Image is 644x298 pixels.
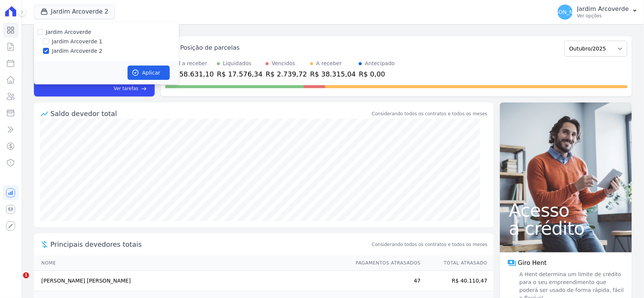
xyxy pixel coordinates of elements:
div: Vencidos [272,60,295,67]
div: Total a receber [168,60,214,67]
div: Saldo devedor total [51,109,370,119]
label: Jardim Arcoverde 1 [52,38,103,46]
iframe: Intercom live chat [8,272,26,290]
span: east [141,86,147,92]
span: [PERSON_NAME] [543,9,587,15]
button: Aplicar [128,66,170,80]
span: Ver tarefas [114,85,138,92]
div: R$ 0,00 [359,69,395,79]
div: Liquidados [223,60,252,67]
div: R$ 58.631,10 [168,69,214,79]
button: Jardim Arcoverde 2 [34,5,115,19]
div: Posição de parcelas [180,43,240,52]
span: a crédito [509,219,623,237]
span: Acesso [509,201,623,219]
th: Nome [34,255,349,271]
td: 47 [349,271,421,291]
div: A receber [316,60,342,67]
label: Jardim Arcoverde 2 [52,47,103,55]
td: [PERSON_NAME] [PERSON_NAME] [34,271,349,291]
a: Ver tarefas east [61,85,147,92]
th: Pagamentos Atrasados [349,255,421,271]
div: R$ 2.739,72 [266,69,307,79]
div: R$ 38.315,04 [310,69,356,79]
p: Ver opções [577,13,629,19]
span: 1 [23,272,29,278]
label: Jardim Arcoverde [46,29,91,35]
th: Total Atrasado [421,255,493,271]
span: Considerando todos os contratos e todos os meses [372,241,487,248]
div: R$ 17.576,34 [217,69,263,79]
div: Antecipado [365,60,395,67]
div: Considerando todos os contratos e todos os meses [372,110,487,117]
td: R$ 40.110,47 [421,271,493,291]
button: [PERSON_NAME] Jardim Arcoverde Ver opções [552,2,644,23]
p: Jardim Arcoverde [577,5,629,13]
span: Giro Hent [518,258,547,267]
span: Principais devedores totais [51,239,370,249]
